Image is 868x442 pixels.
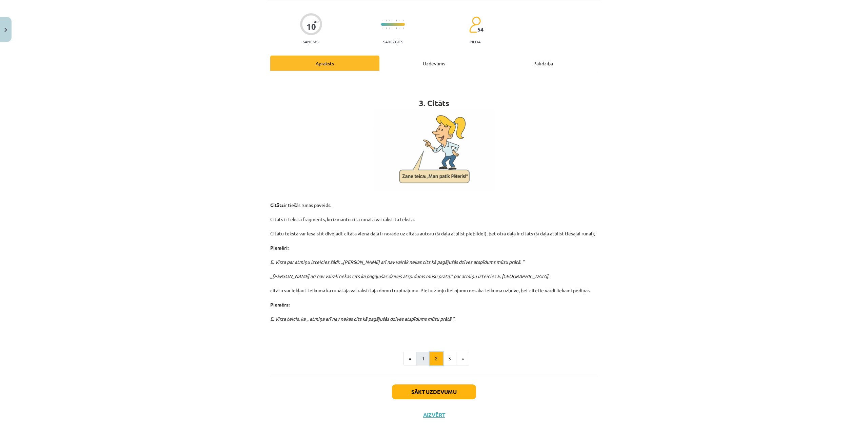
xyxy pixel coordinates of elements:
[270,301,290,308] strong: Piemērs:
[314,20,318,23] span: XP
[470,39,480,44] p: pilda
[393,20,393,21] img: icon-short-line-57e1e144782c952c97e751825c79c345078a6d821885a25fce030b3d8c18986b.svg
[456,352,469,365] button: »
[382,27,383,29] img: icon-short-line-57e1e144782c952c97e751825c79c345078a6d821885a25fce030b3d8c18986b.svg
[270,194,598,337] p: ir tiešās runas paveids. Citāts ir teksta fragments, ko izmanto cita runātā vai rakstītā tekstā. ...
[300,39,322,44] p: Saņemsi
[270,316,455,322] em: E. Virza teicis, ka ,, atmiņa arī nav nekas cits kā pagājušās dzīves atspīdums mūsu prātā ”.
[270,245,289,251] strong: Piemēri:
[386,27,387,29] img: icon-short-line-57e1e144782c952c97e751825c79c345078a6d821885a25fce030b3d8c18986b.svg
[403,20,403,21] img: icon-short-line-57e1e144782c952c97e751825c79c345078a6d821885a25fce030b3d8c18986b.svg
[416,352,430,365] button: 1
[270,259,549,279] em: E. Virza par atmiņu izteicies šādi: ,,[PERSON_NAME] arī nav vairāk nekas cits kā pagājušās dzīves...
[270,352,598,365] nav: Page navigation example
[383,39,403,44] p: Sarežģīts
[421,412,447,418] button: Aizvērt
[399,27,400,29] img: icon-short-line-57e1e144782c952c97e751825c79c345078a6d821885a25fce030b3d8c18986b.svg
[382,20,383,21] img: icon-short-line-57e1e144782c952c97e751825c79c345078a6d821885a25fce030b3d8c18986b.svg
[392,384,476,399] button: Sākt uzdevumu
[399,20,400,21] img: icon-short-line-57e1e144782c952c97e751825c79c345078a6d821885a25fce030b3d8c18986b.svg
[419,98,449,108] strong: 3. Citāts
[403,352,417,365] button: «
[489,56,598,71] div: Palīdzība
[393,27,393,29] img: icon-short-line-57e1e144782c952c97e751825c79c345078a6d821885a25fce030b3d8c18986b.svg
[403,27,403,29] img: icon-short-line-57e1e144782c952c97e751825c79c345078a6d821885a25fce030b3d8c18986b.svg
[389,27,390,29] img: icon-short-line-57e1e144782c952c97e751825c79c345078a6d821885a25fce030b3d8c18986b.svg
[469,16,481,33] img: students-c634bb4e5e11cddfef0936a35e636f08e4e9abd3cc4e673bd6f9a4125e45ecb1.svg
[4,28,7,32] img: icon-close-lesson-0947bae3869378f0d4975bcd49f059093ad1ed9edebbc8119c70593378902aed.svg
[379,56,489,71] div: Uzdevums
[270,202,284,208] strong: Citāts
[443,352,456,365] button: 3
[386,20,387,21] img: icon-short-line-57e1e144782c952c97e751825c79c345078a6d821885a25fce030b3d8c18986b.svg
[477,26,484,33] span: 54
[389,20,390,21] img: icon-short-line-57e1e144782c952c97e751825c79c345078a6d821885a25fce030b3d8c18986b.svg
[430,352,443,365] button: 2
[270,56,379,71] div: Apraksts
[307,22,316,31] div: 10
